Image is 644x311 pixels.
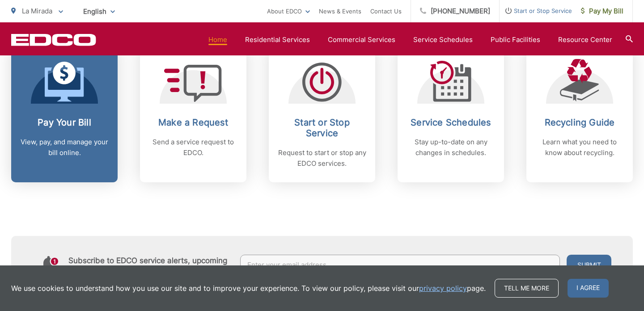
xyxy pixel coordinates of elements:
[140,46,246,182] a: Make a Request Send a service request to EDCO.
[267,6,310,17] a: About EDCO
[208,34,227,45] a: Home
[68,256,231,274] h4: Subscribe to EDCO service alerts, upcoming events & environmental news:
[11,34,96,46] a: EDCD logo. Return to the homepage.
[567,255,611,275] button: Submit
[240,255,560,275] input: Enter your email address...
[11,46,118,182] a: Pay Your Bill View, pay, and manage your bill online.
[495,279,559,298] a: Tell me more
[278,147,366,169] p: Request to start or stop any EDCO services.
[398,46,504,182] a: Service Schedules Stay up-to-date on any changes in schedules.
[491,34,540,45] a: Public Facilities
[319,6,361,17] a: News & Events
[11,283,486,294] p: We use cookies to understand how you use our site and to improve your experience. To view our pol...
[328,34,395,45] a: Commercial Services
[419,283,467,294] a: privacy policy
[568,279,609,298] span: I agree
[149,117,237,128] h2: Make a Request
[76,4,122,19] span: English
[526,46,633,182] a: Recycling Guide Learn what you need to know about recycling.
[370,6,402,17] a: Contact Us
[20,117,109,128] h2: Pay Your Bill
[407,137,495,158] p: Stay up-to-date on any changes in schedules.
[20,137,109,158] p: View, pay, and manage your bill online.
[535,117,624,128] h2: Recycling Guide
[278,117,366,139] h2: Start or Stop Service
[22,7,52,15] span: La Mirada
[581,6,623,17] span: Pay My Bill
[558,34,612,45] a: Resource Center
[245,34,310,45] a: Residential Services
[535,137,624,158] p: Learn what you need to know about recycling.
[413,34,473,45] a: Service Schedules
[407,117,495,128] h2: Service Schedules
[149,137,237,158] p: Send a service request to EDCO.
